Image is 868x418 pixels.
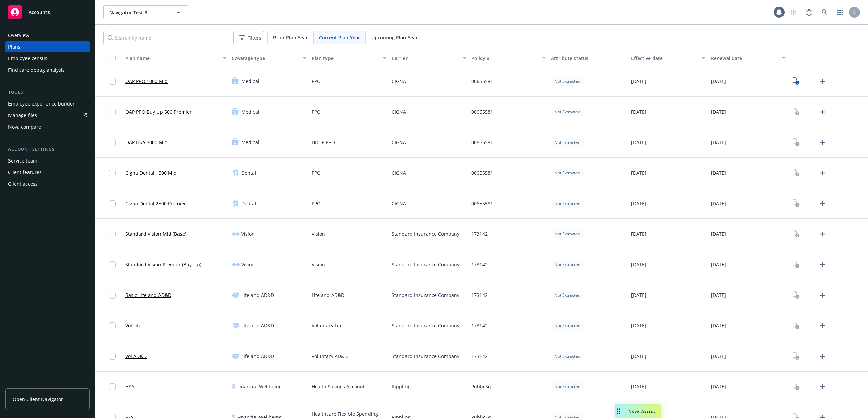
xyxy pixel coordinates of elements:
span: Life and AD&D [241,353,274,360]
span: 00655581 [471,108,493,115]
div: Attribute status [551,55,625,62]
span: CIGNA [392,200,406,207]
a: Manage files [5,110,90,121]
span: [DATE] [711,108,726,115]
a: Vol AD&D [125,353,147,360]
button: Nova Assist [615,404,661,418]
a: Upload Plan Documents [817,351,828,362]
div: Tools [5,89,90,96]
span: Open Client Navigator [13,396,63,403]
div: Not Extracted [551,199,584,208]
input: Toggle Row Selected [109,170,116,176]
input: Toggle Row Selected [109,353,116,360]
div: Plan name [125,55,219,62]
a: Cigna Dental 2500 Premier [125,200,186,207]
span: Filters [247,34,261,41]
span: [DATE] [631,230,646,237]
span: Life and AD&D [312,291,344,299]
span: Vision [241,261,255,268]
a: View Plan Documents [791,229,802,240]
span: CIGNA [392,108,406,115]
span: 173142 [471,261,488,268]
div: Coverage type [232,55,299,62]
a: View Plan Documents [791,168,802,178]
div: Account settings [5,146,90,153]
button: Renewal date [708,50,788,66]
input: Toggle Row Selected [109,78,116,85]
span: Health Savings Account [312,383,365,390]
span: Medical [241,139,259,146]
span: PPO [312,78,321,85]
div: Not Extracted [551,108,584,116]
span: Prior Plan Year [273,34,308,41]
span: [DATE] [631,108,646,115]
span: Standard Insurance Company [392,291,459,299]
span: Medical [241,78,259,85]
a: Upload Plan Documents [817,290,828,301]
input: Search by name [103,31,234,44]
span: [DATE] [711,169,726,176]
span: CIGNA [392,139,406,146]
span: Standard Insurance Company [392,353,459,360]
span: Accounts [29,9,50,15]
div: Policy # [471,55,538,62]
div: Not Extracted [551,352,584,360]
span: [DATE] [711,383,726,390]
button: Effective date [628,50,708,66]
span: [DATE] [631,353,646,360]
div: Client access [8,178,38,189]
span: PPO [312,200,321,207]
span: Filters [238,33,263,43]
span: Standard Insurance Company [392,322,459,329]
span: Medical [241,108,259,115]
button: Plan name [122,50,229,66]
div: Effective date [631,55,698,62]
div: Not Extracted [551,321,584,330]
span: Standard Insurance Company [392,261,459,268]
span: [DATE] [631,78,646,85]
div: Drag to move [615,404,623,418]
a: View Plan Documents [791,381,802,392]
a: Upload Plan Documents [817,137,828,148]
span: 173142 [471,322,488,329]
a: Report a Bug [802,5,816,19]
a: Find care debug analysis [5,64,90,75]
span: CIGNA [392,78,406,85]
input: Select all [109,55,116,61]
span: Financial Wellbeing [237,383,282,390]
a: View Plan Documents [791,198,802,209]
a: Client access [5,178,90,189]
span: [DATE] [711,291,726,299]
a: Upload Plan Documents [817,320,828,331]
span: Life and AD&D [241,322,274,329]
span: [DATE] [631,322,646,329]
span: Vision [312,261,325,268]
span: [DATE] [711,322,726,329]
span: Nova Assist [628,408,655,414]
span: Dental [241,200,256,207]
div: Plans [8,41,20,52]
div: Renewal date [711,55,778,62]
input: Toggle Row Selected [109,109,116,115]
span: Standard Insurance Company [392,230,459,237]
a: Overview [5,30,90,41]
div: Employee experience builder [8,98,75,109]
span: [DATE] [711,200,726,207]
a: Upload Plan Documents [817,76,828,87]
a: Start snowing [787,5,800,19]
a: View Plan Documents [791,76,802,87]
button: Policy # [469,50,548,66]
a: Upload Plan Documents [817,259,828,270]
div: Not Extracted [551,382,584,391]
div: Manage files [8,110,37,121]
a: Search [818,5,831,19]
a: Employee experience builder [5,98,90,109]
text: 2 [797,81,798,85]
div: Not Extracted [551,230,584,238]
span: HDHP PPO [312,139,335,146]
span: 173142 [471,291,488,299]
a: Accounts [5,3,90,22]
span: PPO [312,169,321,176]
a: OAP PPO 1000 Mid [125,78,168,85]
a: Switch app [833,5,847,19]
